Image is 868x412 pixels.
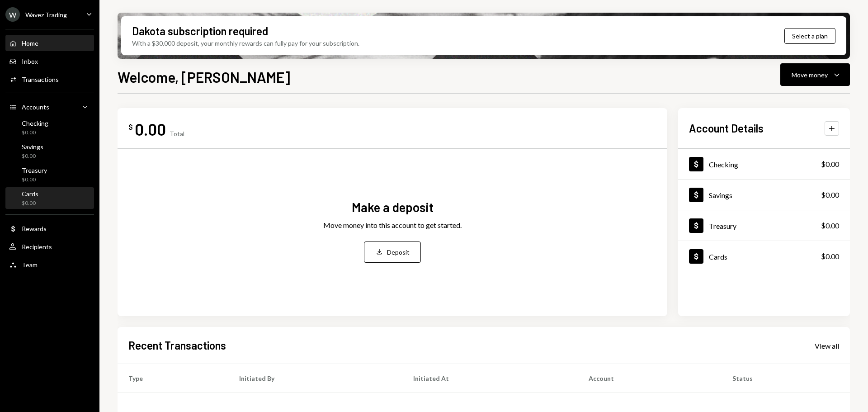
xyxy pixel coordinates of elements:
h1: Welcome, [PERSON_NAME] [118,68,290,86]
a: Cards$0.00 [5,187,94,209]
div: $0.00 [22,152,43,160]
th: Status [722,364,850,393]
div: $0.00 [22,176,47,184]
div: $0.00 [22,129,48,137]
div: Accounts [22,103,49,111]
a: Home [5,35,94,51]
div: $0.00 [821,220,839,231]
div: Savings [22,143,43,151]
a: Team [5,256,94,273]
div: Total [170,130,184,137]
div: Make a deposit [352,199,434,216]
th: Initiated By [228,364,402,393]
div: $0.00 [821,251,839,262]
div: $0.00 [821,189,839,200]
button: Select a plan [784,28,835,44]
div: $ [128,123,133,132]
div: Dakota subscription required [132,24,268,38]
div: Cards [22,190,38,198]
a: View all [815,341,839,350]
th: Type [118,364,228,393]
th: Account [578,364,722,393]
div: Inbox [22,57,38,65]
div: $0.00 [22,199,38,207]
div: Treasury [709,222,736,230]
a: Inbox [5,53,94,69]
h2: Account Details [689,121,764,136]
div: Home [22,39,38,47]
a: Checking$0.00 [678,149,850,179]
div: Team [22,261,38,269]
div: Rewards [22,225,47,232]
a: Recipients [5,238,94,255]
div: Wavez Trading [25,11,67,19]
div: Transactions [22,76,59,83]
div: Move money [792,70,828,80]
div: Treasury [22,166,47,174]
a: Rewards [5,220,94,237]
div: With a $30,000 deposit, your monthly rewards can fully pay for your subscription. [132,38,359,48]
h2: Recent Transactions [128,338,226,353]
div: $0.00 [821,159,839,170]
div: Checking [22,119,48,127]
div: Move money into this account to get started. [323,220,462,231]
th: Initiated At [402,364,578,393]
a: Transactions [5,71,94,87]
a: Cards$0.00 [678,241,850,271]
div: View all [815,341,839,350]
a: Savings$0.00 [678,180,850,210]
a: Checking$0.00 [5,117,94,138]
a: Treasury$0.00 [678,210,850,241]
div: Checking [709,160,738,169]
a: Accounts [5,99,94,115]
div: Cards [709,252,727,261]
div: Savings [709,191,732,199]
button: Deposit [364,242,421,263]
a: Treasury$0.00 [5,164,94,185]
div: Recipients [22,243,52,251]
div: 0.00 [135,119,166,139]
div: W [5,7,20,22]
div: Deposit [387,247,410,257]
a: Savings$0.00 [5,140,94,162]
button: Move money [780,63,850,86]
